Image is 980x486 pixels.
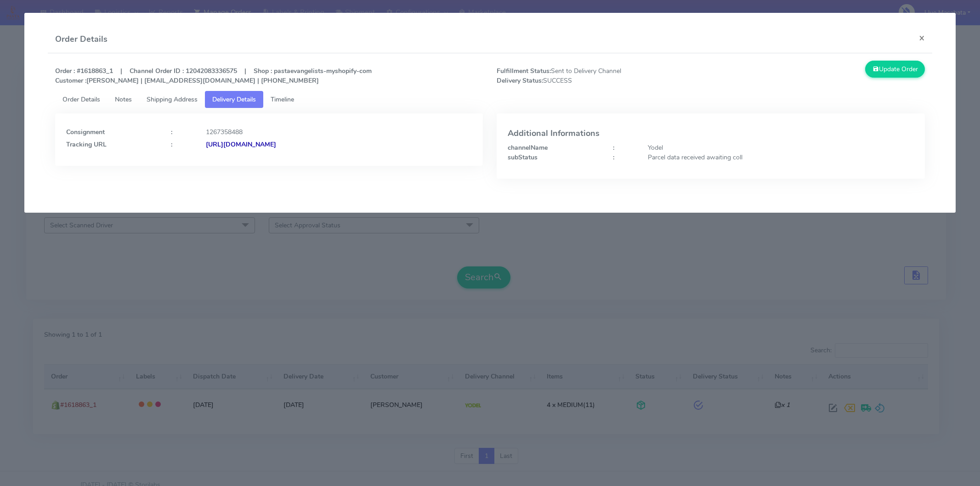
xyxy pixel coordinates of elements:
[171,128,172,136] strong: :
[613,143,614,152] strong: :
[508,143,548,152] strong: channelName
[147,95,198,104] span: Shipping Address
[66,140,107,149] strong: Tracking URL
[171,140,172,149] strong: :
[55,33,108,45] h4: Order Details
[497,67,551,75] strong: Fulfillment Status:
[641,153,921,162] div: Parcel data received awaiting coll
[641,143,921,153] div: Yodel
[55,76,86,85] strong: Customer :
[508,129,914,138] h4: Additional Informations
[497,76,543,85] strong: Delivery Status:
[212,95,256,104] span: Delivery Details
[508,153,538,162] strong: subStatus
[865,61,925,78] button: Update Order
[271,95,294,104] span: Timeline
[199,127,479,137] div: 1267358488
[912,26,932,50] button: Close
[206,140,276,149] strong: [URL][DOMAIN_NAME]
[55,67,372,85] strong: Order : #1618863_1 | Channel Order ID : 12042083336575 | Shop : pastaevangelists-myshopify-com [P...
[66,128,105,136] strong: Consignment
[115,95,132,104] span: Notes
[62,95,100,104] span: Order Details
[490,66,711,85] span: Sent to Delivery Channel SUCCESS
[55,91,925,108] ul: Tabs
[613,153,614,162] strong: :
